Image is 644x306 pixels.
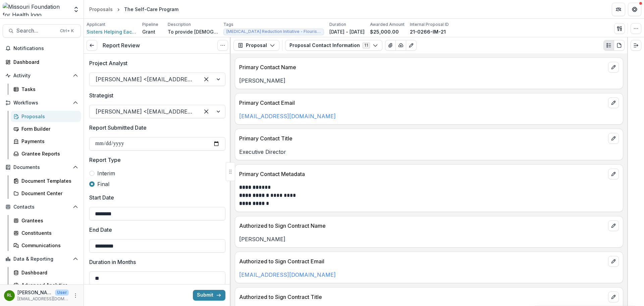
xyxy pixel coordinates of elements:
[16,28,56,34] span: Search...
[21,150,75,157] div: Grantee Reports
[3,43,81,54] button: Notifications
[11,267,81,278] a: Dashboard
[89,193,114,202] p: Start Date
[11,148,81,159] a: Grantee Reports
[608,133,619,144] button: edit
[608,256,619,267] button: edit
[239,77,619,85] p: [PERSON_NAME]
[13,204,70,210] span: Contacts
[3,56,81,68] a: Dashboard
[3,97,81,108] button: Open Workflows
[385,40,396,51] button: View Attached Files
[239,257,605,265] p: Authorized to Sign Contract Email
[11,123,81,134] a: Form Builder
[201,106,212,117] div: Clear selected options
[239,271,336,278] a: [EMAIL_ADDRESS][DOMAIN_NAME]
[3,202,81,212] button: Open Contacts
[124,6,178,13] div: The Self-Care Program
[21,269,75,276] div: Dashboard
[3,24,81,38] button: Search...
[21,229,75,236] div: Constituents
[17,296,69,302] p: [EMAIL_ADDRESS][DOMAIN_NAME]
[608,292,619,302] button: edit
[370,21,405,28] p: Awarded Amount
[142,28,155,35] p: Grant
[97,169,115,177] span: Interim
[329,21,346,28] p: Duration
[21,113,75,120] div: Proposals
[13,100,70,106] span: Workflows
[11,111,81,122] a: Proposals
[21,281,75,289] div: Advanced Analytics
[13,73,70,79] span: Activity
[11,175,81,186] a: Document Templates
[17,289,52,296] p: [PERSON_NAME]
[71,3,81,16] button: Open entity switcher
[239,99,605,107] p: Primary Contact Email
[608,62,619,73] button: edit
[21,242,75,249] div: Communications
[87,4,181,14] nav: breadcrumb
[631,40,641,51] button: Expand right
[13,58,75,65] div: Dashboard
[142,21,158,28] p: Pipeline
[89,91,113,99] p: Strategist
[11,227,81,238] a: Constituents
[628,3,641,16] button: Get Help
[201,74,212,85] div: Clear selected options
[603,40,614,51] button: Plaintext view
[239,113,336,120] a: [EMAIL_ADDRESS][DOMAIN_NAME]
[11,188,81,199] a: Document Center
[89,226,112,234] p: End Date
[285,40,382,51] button: Proposal Contact Information11
[11,136,81,147] a: Payments
[21,125,75,132] div: Form Builder
[89,258,136,266] p: Duration in Months
[11,215,81,226] a: Grantees
[217,40,228,51] button: Options
[239,293,605,301] p: Authorized to Sign Contract Title
[11,84,81,95] a: Tasks
[410,21,449,28] p: Internal Proposal ID
[103,42,140,49] h3: Report Review
[87,4,115,14] a: Proposals
[59,27,75,35] div: Ctrl + K
[239,63,605,71] p: Primary Contact Name
[3,70,81,81] button: Open Activity
[21,138,75,145] div: Payments
[608,169,619,179] button: edit
[226,29,321,34] span: [MEDICAL_DATA] Reduction Initiative - Flourish - Aligned Activities ([DATE]-[DATE]) - Community M...
[329,28,365,35] p: [DATE] - [DATE]
[21,217,75,224] div: Grantees
[3,162,81,173] button: Open Documents
[223,21,233,28] p: Tags
[410,28,446,35] p: 21-0266-IM-21
[168,28,218,35] p: To provide [DEMOGRAPHIC_DATA] women, of childbearing age who are healing from the traumas of sexu...
[55,290,69,296] p: User
[13,46,78,51] span: Notifications
[168,21,191,28] p: Description
[233,40,279,51] button: Proposal
[97,180,109,188] span: Final
[21,86,75,93] div: Tasks
[3,3,69,16] img: Missouri Foundation for Health logo
[7,293,12,298] div: Rebekah Lerch
[21,177,75,184] div: Document Templates
[239,134,605,142] p: Primary Contact Title
[87,28,137,35] a: Sisters Helping Each Other Reach A Higher Height
[193,290,225,301] button: Submit
[608,220,619,231] button: edit
[89,156,121,164] p: Report Type
[608,97,619,108] button: edit
[239,222,605,230] p: Authorized to Sign Contract Name
[614,40,625,51] button: PDF view
[13,165,70,170] span: Documents
[239,235,619,243] p: [PERSON_NAME]
[612,3,625,16] button: Partners
[239,170,605,178] p: Primary Contact Metadata
[406,40,417,51] button: Edit as form
[13,256,70,262] span: Data & Reporting
[11,279,81,291] a: Advanced Analytics
[11,240,81,251] a: Communications
[89,124,147,132] p: Report Submitted Date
